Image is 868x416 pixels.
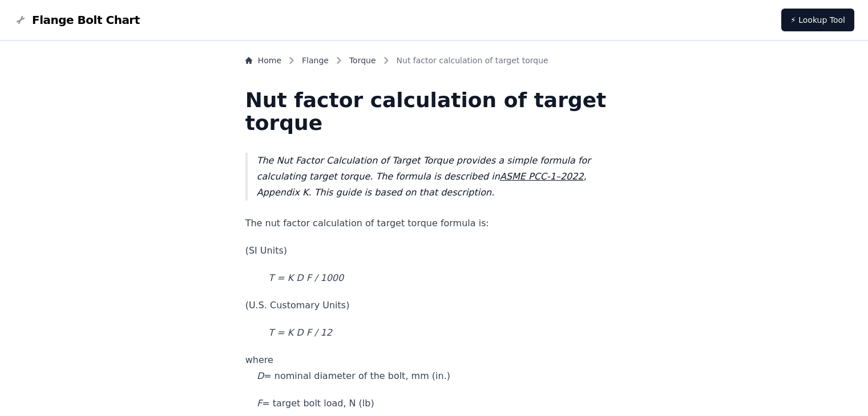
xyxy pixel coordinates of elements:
p: = target bolt load, N (lb) [245,395,623,411]
em: T = K D F / 12 [268,327,332,338]
a: ⚡ Lookup Tool [781,9,854,31]
nav: Breadcrumb [245,55,623,71]
p: The nut factor calculation of target torque formula is: [245,215,623,231]
em: , Appendix K [257,171,587,198]
h1: Nut factor calculation of target torque [245,89,623,134]
em: D [257,370,264,381]
a: Flange Bolt Chart LogoFlange Bolt Chart [14,12,140,28]
span: Nut factor calculation of target torque [397,55,548,66]
em: F [257,398,262,409]
a: Torque [349,55,376,66]
p: (SI Units) [245,243,623,259]
a: Flange [302,55,329,66]
p: (U.S. Customary Units) [245,297,623,313]
span: Flange Bolt Chart [32,12,140,28]
em: T = K D F / 1000 [268,272,344,283]
a: Home [245,55,281,66]
a: ASME PCC-1–2022 [500,171,584,182]
p: where = nominal diameter of the bolt, mm (in.) [245,352,623,384]
img: Flange Bolt Chart Logo [14,13,27,27]
blockquote: The Nut Factor Calculation of Target Torque provides a simple formula for calculating target torq... [245,153,623,201]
